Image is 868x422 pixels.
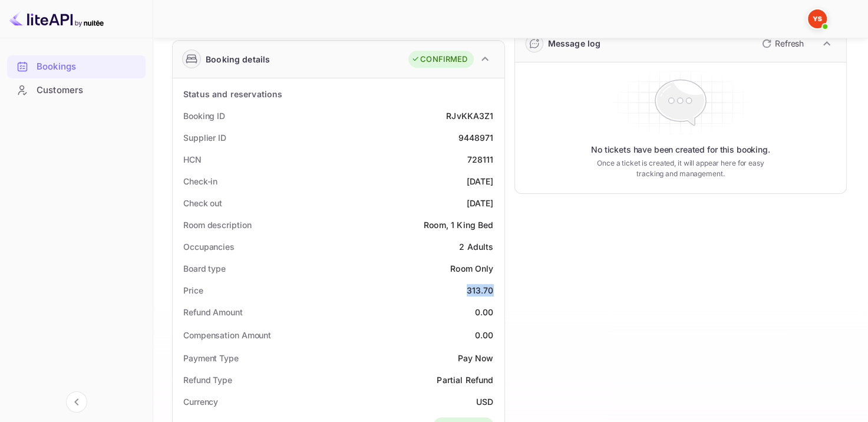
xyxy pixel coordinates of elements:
div: 0.00 [475,306,494,318]
ya-tr-span: Currency [183,397,218,407]
ya-tr-span: Payment Type [183,353,239,363]
ya-tr-span: 2 Adults [459,242,493,252]
img: LiteAPI logo [9,9,104,28]
ya-tr-span: Customers [37,84,83,97]
a: Bookings [7,55,146,77]
div: 313.70 [467,284,494,296]
ya-tr-span: No tickets have been created for this booking. [591,144,770,156]
ya-tr-span: Supplier ID [183,133,226,143]
ya-tr-span: Price [183,285,203,295]
ya-tr-span: RJvKKA3Z1 [446,111,493,121]
ya-tr-span: Once a ticket is created, it will appear here for easy tracking and management. [592,158,769,179]
ya-tr-span: USD [476,397,493,407]
div: 728111 [467,153,494,166]
div: 9448971 [458,131,493,144]
ya-tr-span: Room Only [450,263,493,273]
ya-tr-span: Board type [183,263,226,273]
ya-tr-span: Status and reservations [183,89,282,99]
ya-tr-span: Refresh [775,38,804,48]
ya-tr-span: Compensation Amount [183,330,271,340]
ya-tr-span: Occupancies [183,242,235,252]
div: Customers [7,79,146,102]
ya-tr-span: Check-in [183,176,217,186]
ya-tr-span: Message log [548,38,601,48]
ya-tr-span: Room, 1 King Bed [424,220,493,230]
a: Customers [7,79,146,101]
ya-tr-span: HCN [183,154,202,164]
div: [DATE] [467,175,494,187]
ya-tr-span: CONFIRMED [420,54,467,65]
div: 0.00 [475,329,494,341]
ya-tr-span: Bookings [37,60,76,74]
ya-tr-span: Partial Refund [437,375,493,385]
div: [DATE] [467,197,494,209]
ya-tr-span: Refund Type [183,375,232,385]
ya-tr-span: Room description [183,220,251,230]
ya-tr-span: Booking ID [183,111,225,121]
button: Refresh [755,34,808,53]
ya-tr-span: Booking details [206,53,270,65]
button: Collapse navigation [66,391,87,413]
ya-tr-span: Pay Now [457,353,493,363]
ya-tr-span: Check out [183,198,222,208]
div: Bookings [7,55,146,78]
ya-tr-span: Refund Amount [183,307,243,317]
img: Yandex Support [808,9,827,28]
